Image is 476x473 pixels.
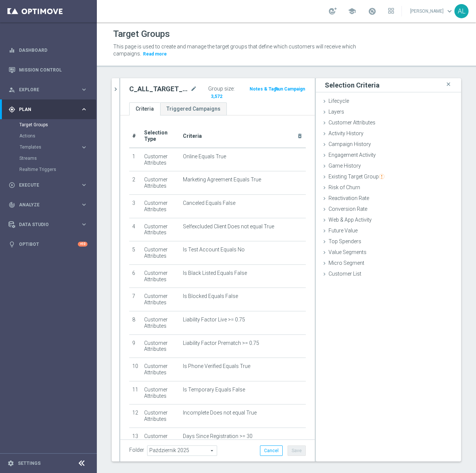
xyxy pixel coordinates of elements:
[329,238,361,244] span: Top Spenders
[19,203,80,207] span: Analyze
[329,260,364,266] span: Micro Segment
[9,221,80,228] div: Data Studio
[160,102,227,115] a: Triggered Campaigns
[9,86,15,93] i: person_search
[260,445,283,456] button: Cancel
[129,241,141,265] td: 5
[329,217,372,223] span: Web & App Activity
[183,410,257,416] span: Incomplete Does not equal True
[8,107,88,112] div: gps_fixed Plan keyboard_arrow_right
[9,47,15,54] i: equalizer
[19,40,88,60] a: Dashboard
[325,81,380,89] h3: Selection Criteria
[329,152,376,158] span: Engagement Activity
[129,447,144,453] label: Folder
[141,148,180,171] td: Customer Attributes
[19,60,88,80] a: Mission Control
[80,86,88,93] i: keyboard_arrow_right
[8,202,88,208] button: track_changes Analyze keyboard_arrow_right
[8,182,88,188] div: play_circle_outline Execute keyboard_arrow_right
[80,144,88,151] i: keyboard_arrow_right
[141,311,180,334] td: Customer Attributes
[129,358,141,381] td: 10
[19,234,78,254] a: Optibot
[129,428,141,451] td: 13
[210,93,223,101] span: 3,572
[183,387,245,393] span: Is Temporary Equals False
[141,218,180,241] td: Customer Attributes
[183,200,235,206] span: Canceled Equals False
[329,271,361,277] span: Customer List
[129,102,160,115] a: Criteria
[183,153,226,160] span: Online Equals True
[329,98,349,104] span: Lifecycle
[329,163,361,169] span: Game History
[9,40,88,60] div: Dashboard
[9,60,88,80] div: Mission Control
[329,130,364,136] span: Activity History
[208,86,234,92] label: Group size
[329,206,367,212] span: Conversion Rate
[183,133,202,139] span: Criteria
[7,460,14,467] i: settings
[113,44,356,57] span: This page is used to create and manage the target groups that define which customers will receive...
[112,78,119,100] button: chevron_right
[141,404,180,428] td: Customer Attributes
[329,174,384,180] span: Existing Target Group
[8,241,88,247] button: lightbulb Optibot +10
[329,249,366,255] span: Value Segments
[409,6,454,17] a: [PERSON_NAME]keyboard_arrow_down
[19,144,88,150] button: Templates keyboard_arrow_right
[183,270,247,276] span: Is Black Listed Equals False
[183,340,259,346] span: Liability Factor Prematch >= 0.75
[183,223,274,230] span: Selfexcluded Client Does not equal True
[183,433,253,439] span: Days Since Registration >= 30
[129,85,189,93] h2: C_ALL_TARGET_DEPO_El ms 100% do 300 PLN_091025
[129,404,141,428] td: 12
[19,164,96,175] div: Realtime Triggers
[129,194,141,218] td: 3
[183,363,250,369] span: Is Phone Verified Equals True
[454,4,469,18] div: AL
[112,86,119,93] i: chevron_right
[129,264,141,288] td: 6
[234,86,235,92] label: :
[20,145,73,149] span: Templates
[329,109,344,115] span: Layers
[8,67,88,73] button: Mission Control
[78,242,88,247] div: +10
[141,358,180,381] td: Customer Attributes
[141,194,180,218] td: Customer Attributes
[19,133,77,139] a: Actions
[249,85,279,93] button: Notes & Tags
[19,88,80,92] span: Explore
[129,148,141,171] td: 1
[141,264,180,288] td: Customer Attributes
[19,130,96,142] div: Actions
[329,195,369,201] span: Reactivation Rate
[141,288,180,311] td: Customer Attributes
[8,222,88,228] button: Data Studio keyboard_arrow_right
[141,124,180,148] th: Selection Type
[8,87,88,93] div: person_search Explore keyboard_arrow_right
[183,247,245,253] span: Is Test Account Equals No
[80,201,88,208] i: keyboard_arrow_right
[9,241,15,248] i: lightbulb
[141,428,180,451] td: Customer Attributes
[19,166,77,172] a: Realtime Triggers
[19,222,80,227] span: Data Studio
[19,119,96,130] div: Target Groups
[129,124,141,148] th: #
[19,107,80,112] span: Plan
[9,182,15,188] i: play_circle_outline
[129,381,141,404] td: 11
[18,461,41,466] a: Settings
[190,85,197,93] i: mode_edit
[19,142,96,153] div: Templates
[129,218,141,241] td: 4
[9,201,80,208] div: Analyze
